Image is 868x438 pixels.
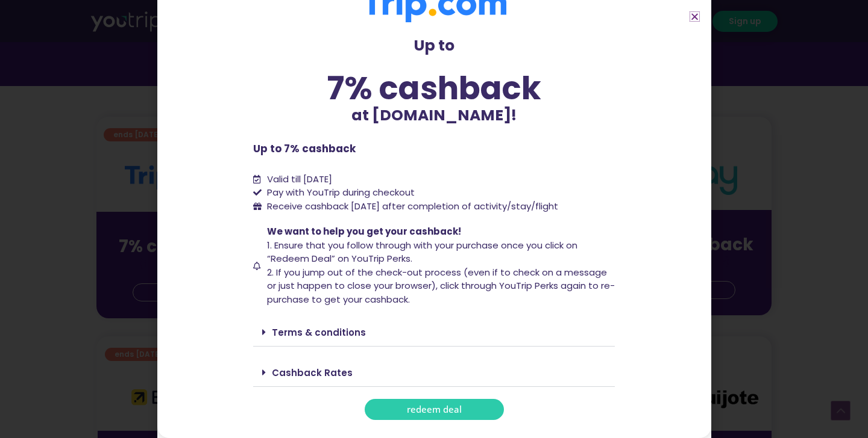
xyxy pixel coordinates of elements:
[267,239,577,265] span: 1. Ensure that you follow through with your purchase once you click on “Redeem Deal” on YouTrip P...
[267,200,558,212] span: Receive cashback [DATE] after completion of activity/stay/flight
[253,359,615,387] div: Cashback Rates
[272,366,353,379] a: Cashback Rates
[253,318,615,347] div: Terms & conditions
[267,225,461,238] span: We want to help you get your cashback!
[272,326,366,339] a: Terms & conditions
[267,266,615,306] span: 2. If you jump out of the check-out process (even if to check on a message or just happen to clos...
[690,12,699,21] a: Close
[264,186,415,200] span: Pay with YouTrip during checkout
[253,141,356,156] b: Up to 7% cashback
[253,72,615,104] div: 7% cashback
[253,104,615,127] p: at [DOMAIN_NAME]!
[267,173,332,185] span: Valid till [DATE]
[253,34,615,57] p: Up to
[365,399,504,420] a: redeem deal
[407,405,462,414] span: redeem deal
